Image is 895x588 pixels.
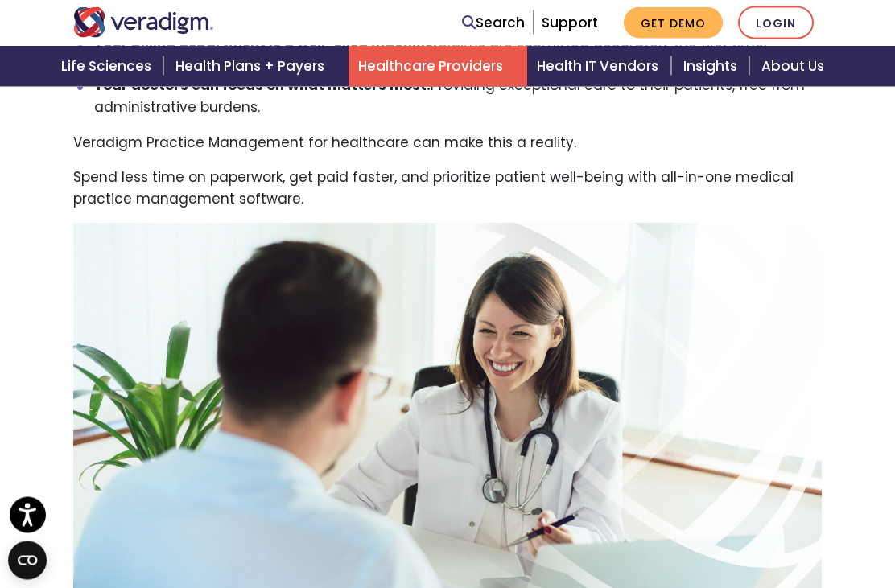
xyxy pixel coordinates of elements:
[738,6,814,39] a: Login
[73,7,214,38] img: Veradigm logo
[94,76,823,119] li: Providing exceptional care to their patients, free from administrative burdens.
[462,12,525,34] a: Search
[8,541,47,580] button: Open CMP widget
[166,46,349,87] a: Health Plans + Payers
[527,46,673,87] a: Health IT Vendors
[586,472,876,569] iframe: Drift Chat Widget
[73,167,822,211] p: Spend less time on paperwork, get paid faster, and prioritize patient well-being with all-in-one ...
[349,46,527,87] a: Healthcare Providers
[73,133,822,154] p: Veradigm Practice Management for healthcare can make this a reality.
[52,46,166,87] a: Life Sciences
[624,7,723,39] a: Get Demo
[674,46,752,87] a: Insights
[752,46,843,87] a: About Us
[542,13,598,32] a: Support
